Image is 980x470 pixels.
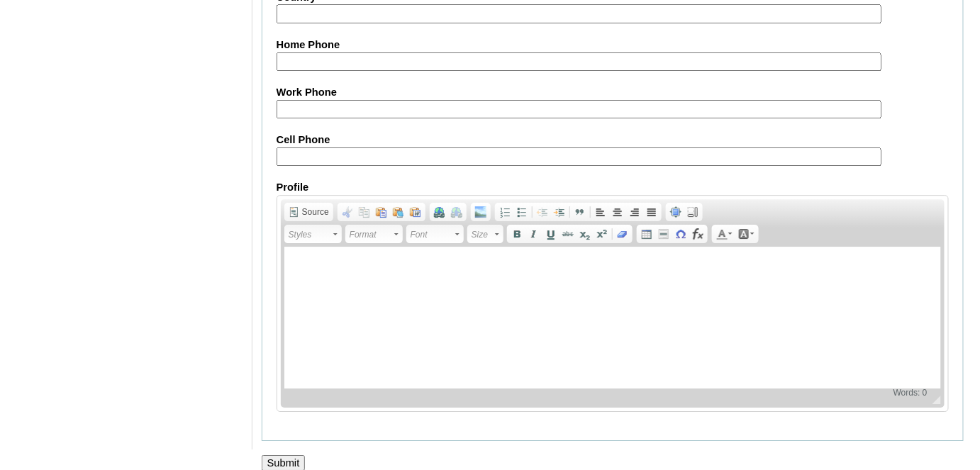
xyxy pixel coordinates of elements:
[534,204,551,220] a: Decrease Indent
[356,204,373,220] a: Copy
[609,204,626,220] a: Center
[277,85,949,100] label: Work Phone
[284,225,342,243] a: Styles
[525,226,542,242] a: Italic
[277,133,949,147] label: Cell Phone
[672,226,689,242] a: Insert Special Character
[350,226,392,243] span: Format
[407,204,424,220] a: Paste from Word
[277,180,949,195] label: Profile
[277,38,949,52] label: Home Phone
[667,204,684,220] a: Maximize
[472,204,489,220] a: Add Image
[713,226,735,242] a: Text Color
[689,226,706,242] a: Insert Equation
[643,204,660,220] a: Justify
[924,396,941,404] span: Resize
[448,204,465,220] a: Unlink
[431,204,448,220] a: Link
[411,226,453,243] span: Font
[684,204,701,220] a: Show Blocks
[577,226,594,242] a: Subscript
[390,204,407,220] a: Paste as plain text
[286,204,332,220] a: Source
[559,226,577,242] a: Strike Through
[496,204,513,220] a: Insert/Remove Numbered List
[614,226,631,242] a: Remove Format
[467,225,503,243] a: Size
[508,226,525,242] a: Bold
[735,226,757,242] a: Background Color
[345,225,403,243] a: Format
[572,204,589,220] a: Block Quote
[472,226,493,243] span: Size
[891,387,930,398] span: Words: 0
[594,226,611,242] a: Superscript
[284,247,941,388] iframe: Rich Text Editor, AboutMe
[406,225,464,243] a: Font
[289,226,331,243] span: Styles
[300,206,329,218] span: Source
[373,204,390,220] a: Paste
[513,204,530,220] a: Insert/Remove Bulleted List
[891,387,930,398] div: Statistics
[655,226,672,242] a: Insert Horizontal Line
[542,226,559,242] a: Underline
[626,204,643,220] a: Align Right
[339,204,356,220] a: Cut
[551,204,568,220] a: Increase Indent
[592,204,609,220] a: Align Left
[638,226,655,242] a: Table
